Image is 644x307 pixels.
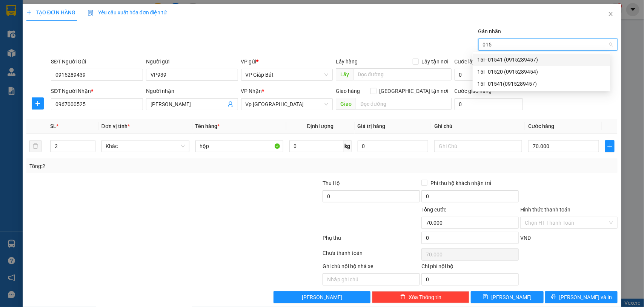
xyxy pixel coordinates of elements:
div: 15F-01541(0915289457) [477,80,606,88]
div: Phụ thu [322,234,421,247]
input: Gán nhãn [483,40,493,49]
button: Close [600,4,621,25]
span: [PERSON_NAME] và In [559,293,612,301]
img: logo [4,18,23,45]
label: Hình thức thanh toán [520,207,570,213]
span: kg [344,140,352,152]
input: VD: Bàn, Ghế [195,140,283,152]
div: Ghi chú nội bộ nhà xe [323,262,420,273]
div: Chi phí nội bộ [421,262,519,273]
span: Xóa Thông tin [409,293,441,301]
button: printer[PERSON_NAME] và In [545,291,618,303]
button: plus [605,140,615,152]
span: Lấy hàng [336,59,358,65]
span: Tổng cước [421,207,446,213]
button: deleteXóa Thông tin [372,291,469,303]
span: Giá trị hàng [358,123,386,129]
span: Đơn vị tính [101,123,130,129]
span: TẠO ĐƠN HÀNG [26,9,75,15]
span: Yêu cầu xuất hóa đơn điện tử [88,9,167,15]
input: Dọc đường [353,68,452,80]
span: printer [551,294,556,300]
input: Ghi Chú [434,140,522,152]
div: 15F-01520 (0915289454) [477,68,606,76]
div: Chưa thanh toán [322,249,421,262]
span: Khác [106,140,185,152]
span: Cước hàng [528,123,554,129]
button: delete [29,140,41,152]
span: 19003239 [40,29,60,34]
span: Giao hàng [336,88,360,94]
span: close [608,11,614,17]
span: Giao [336,98,356,110]
label: Gán nhãn [478,28,501,34]
div: SĐT Người Gửi [51,57,143,66]
span: SL [50,123,56,129]
span: plus [26,10,32,15]
span: [PERSON_NAME] [302,293,342,301]
div: 15F-01520 (0915289454) [473,66,610,78]
input: Nhập ghi chú [323,273,420,285]
img: icon [88,10,94,16]
span: Kết Đoàn [31,4,69,14]
span: [PERSON_NAME] [491,293,532,301]
span: Phí thu hộ khách nhận trả [427,179,495,187]
th: Ghi chú [431,119,525,134]
button: save[PERSON_NAME] [471,291,543,303]
span: Vp Thượng Lý [246,99,329,110]
span: plus [32,100,43,106]
div: Tổng: 2 [29,162,249,170]
button: [PERSON_NAME] [274,291,371,303]
span: save [483,294,488,300]
span: Số 939 Giải Phóng (Đối diện Ga Giáp Bát) [24,15,76,27]
div: VP gửi [241,57,333,66]
span: VND [520,235,531,241]
span: Lấy [336,68,353,80]
span: Thu Hộ [323,180,340,186]
input: Cước giao hàng [455,98,523,110]
label: Cước giao hàng [455,88,492,94]
strong: PHIẾU GỬI HÀNG [31,43,69,59]
div: 15F-01541 (0915289457) [477,56,606,64]
div: Người gửi [146,57,238,66]
label: Cước lấy hàng [455,59,489,65]
span: 15F-01541 (0915289457) [24,36,76,42]
span: user-add [227,101,234,107]
span: plus [606,143,614,149]
span: GB09250120 [77,26,116,34]
div: SĐT Người Nhận [51,87,143,95]
span: VP Giáp Bát [246,69,329,80]
div: Người nhận [146,87,238,95]
span: Định lượng [307,123,334,129]
span: [GEOGRAPHIC_DATA] tận nơi [377,87,452,95]
span: Tên hàng [195,123,220,129]
span: VP Nhận [241,88,262,94]
span: Lấy tận nơi [419,57,452,66]
span: delete [400,294,406,300]
div: 15F-01541 (0915289457) [473,54,610,66]
div: 15F-01541(0915289457) [473,78,610,90]
input: 0 [358,140,429,152]
button: plus [32,97,44,110]
input: Dọc đường [356,98,452,110]
input: Cước lấy hàng [455,69,523,81]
